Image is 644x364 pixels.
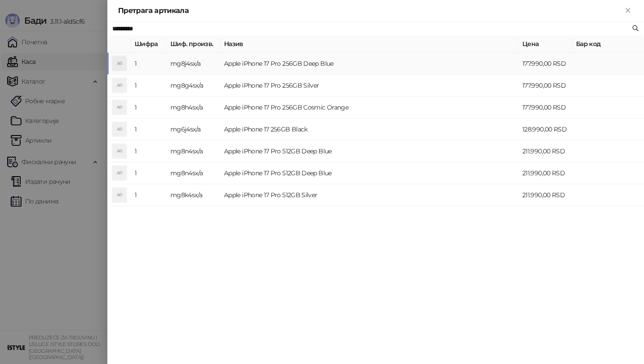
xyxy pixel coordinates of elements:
td: mg8g4sx/a [167,75,220,97]
button: Close [623,5,633,16]
div: AI1 [112,166,127,180]
td: Apple iPhone 17 256GB Black [220,119,519,140]
th: Шифра [131,35,167,53]
td: 1 [131,162,167,184]
td: 211.990,00 RSD [519,184,572,206]
td: 128.990,00 RSD [519,119,572,140]
div: AI1 [112,122,127,136]
td: 211.990,00 RSD [519,140,572,162]
td: 1 [131,140,167,162]
td: Apple iPhone 17 Pro 512GB Deep Blue [220,162,519,184]
div: AI1 [112,56,127,71]
td: 1 [131,53,167,75]
td: Apple iPhone 17 Pro 256GB Deep Blue [220,53,519,75]
td: 1 [131,119,167,140]
div: AI1 [112,78,127,93]
th: Шиф. произв. [167,35,220,53]
td: 1 [131,97,167,119]
td: mg8n4sx/a [167,140,220,162]
td: Apple iPhone 17 Pro 512GB Silver [220,184,519,206]
th: Цена [519,35,572,53]
td: mg8n4sx/a [167,162,220,184]
div: AI1 [112,144,127,158]
td: 1 [131,75,167,97]
td: mg6j4sx/a [167,119,220,140]
td: mg8j4sx/a [167,53,220,75]
td: 177.990,00 RSD [519,53,572,75]
div: AI1 [112,188,127,202]
th: Назив [220,35,519,53]
td: 177.990,00 RSD [519,75,572,97]
td: mg8k4sx/a [167,184,220,206]
th: Бар код [572,35,644,53]
td: Apple iPhone 17 Pro 256GB Cosmic Orange [220,97,519,119]
td: 177.990,00 RSD [519,97,572,119]
td: mg8h4sx/a [167,97,220,119]
td: Apple iPhone 17 Pro 256GB Silver [220,75,519,97]
td: Apple iPhone 17 Pro 512GB Deep Blue [220,140,519,162]
td: 211.990,00 RSD [519,162,572,184]
div: Претрага артикала [118,5,623,16]
td: 1 [131,184,167,206]
div: AI1 [112,100,127,114]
